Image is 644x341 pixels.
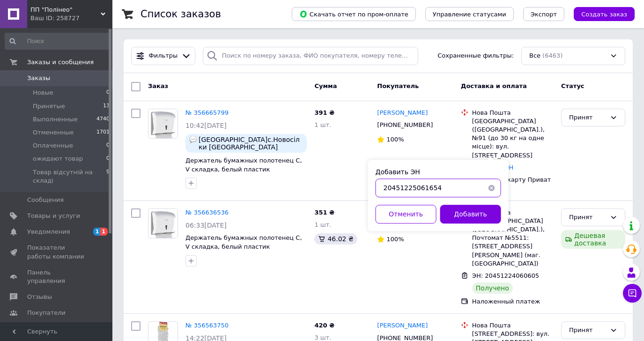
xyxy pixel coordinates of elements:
[185,109,229,116] a: № 356665799
[472,208,554,217] div: Нова Пошта
[33,89,53,97] span: Новые
[292,7,416,21] button: Скачать отчет по пром-оплате
[299,10,408,18] span: Скачать отчет по пром-оплате
[148,109,178,138] img: Фото товару
[27,212,80,220] span: Товары и услуги
[148,209,178,238] img: Фото товару
[314,121,331,128] span: 1 шт.
[386,136,404,143] span: 100%
[377,109,428,118] a: [PERSON_NAME]
[561,82,585,89] span: Статус
[103,102,110,111] span: 13
[376,168,420,176] label: Добавить ЭН
[203,47,418,65] input: Поиск по номеру заказа, ФИО покупателя, номеру телефона, Email, номеру накладной
[33,155,83,163] span: ожидают товар
[27,268,87,285] span: Панель управления
[100,228,108,236] span: 1
[141,8,221,20] h1: Список заказов
[93,228,101,236] span: 1
[472,282,513,294] div: Получено
[149,52,178,60] span: Фильтры
[375,119,435,131] div: [PHONE_NUMBER]
[106,89,110,97] span: 0
[314,209,334,216] span: 351 ₴
[482,178,501,197] button: Очистить
[106,168,110,185] span: 9
[96,115,110,124] span: 4740
[472,176,554,193] div: Оплата на карту Приват банка
[377,321,428,330] a: [PERSON_NAME]
[440,205,501,223] button: Добавить
[185,322,229,329] a: № 356563750
[27,228,70,236] span: Уведомления
[148,208,178,238] a: Фото товару
[199,136,303,151] span: [GEOGRAPHIC_DATA]с.Новосілки [GEOGRAPHIC_DATA] сільрада Нова пошта 2 Миру 2а [GEOGRAPHIC_DATA]
[314,322,334,329] span: 420 ₴
[27,309,66,317] span: Покупатели
[189,136,197,143] img: :speech_balloon:
[569,326,606,335] div: Принят
[461,82,527,89] span: Доставка и оплата
[314,233,357,245] div: 46.02 ₴
[185,222,227,229] span: 06:33[DATE]
[27,58,94,67] span: Заказы и сообщения
[185,122,227,129] span: 10:42[DATE]
[433,11,506,18] span: Управление статусами
[33,102,65,111] span: Принятые
[623,284,642,303] button: Чат с покупателем
[148,82,168,89] span: Заказ
[472,217,554,268] div: г. [GEOGRAPHIC_DATA] ([GEOGRAPHIC_DATA].), Почтомат №5511: [STREET_ADDRESS][PERSON_NAME] (маг. [G...
[33,168,106,185] span: Товар відсутній на складі
[27,74,50,82] span: Заказы
[5,33,111,50] input: Поиск
[472,109,554,117] div: Нова Пошта
[185,234,302,250] a: Держатель бумажных полотенец C, V складка, белый пластик
[96,128,110,137] span: 1701
[531,11,557,18] span: Экспорт
[185,157,302,173] a: Держатель бумажных полотенец C, V складка, белый пластик
[314,82,337,89] span: Сумма
[30,14,112,22] div: Ваш ID: 258727
[529,52,540,60] span: Все
[148,109,178,139] a: Фото товару
[106,155,110,163] span: 0
[472,297,554,306] div: Наложенный платеж
[33,115,78,124] span: Выполненные
[425,7,514,21] button: Управление статусами
[27,293,52,301] span: Отзывы
[27,196,64,204] span: Сообщения
[106,141,110,150] span: 0
[386,236,404,243] span: 100%
[523,7,564,21] button: Экспорт
[472,321,554,330] div: Нова Пошта
[376,205,437,223] button: Отменить
[542,52,563,59] span: (6463)
[314,109,334,116] span: 391 ₴
[437,52,514,60] span: Сохраненные фильтры:
[569,113,606,123] div: Принят
[574,7,635,21] button: Создать заказ
[27,244,87,260] span: Показатели работы компании
[33,141,73,150] span: Оплаченные
[472,117,554,160] div: [GEOGRAPHIC_DATA] ([GEOGRAPHIC_DATA].), №91 (до 30 кг на одне місце): вул. [STREET_ADDRESS]
[581,11,627,18] span: Создать заказ
[564,10,635,17] a: Создать заказ
[472,272,539,279] span: ЭН: 20451224060605
[30,6,101,14] span: ПП "Полінео"
[185,209,229,216] a: № 356636536
[569,213,606,222] div: Принят
[314,334,331,341] span: 3 шт.
[314,221,331,228] span: 1 шт.
[377,82,419,89] span: Покупатель
[33,128,74,137] span: Отмененные
[561,230,625,249] div: Дешевая доставка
